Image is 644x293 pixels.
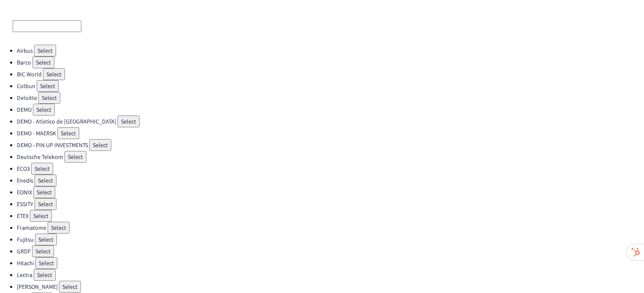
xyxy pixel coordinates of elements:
li: ECO3 [17,163,644,175]
li: EONIX [17,186,644,198]
li: GRDF [17,245,644,257]
button: Select [118,116,140,127]
li: ETEX [17,210,644,222]
button: Select [35,175,56,186]
li: BIC World [17,68,644,80]
button: Select [35,234,57,245]
iframe: Chat Widget [602,253,644,293]
button: Select [59,281,81,293]
button: Select [48,222,70,234]
li: Enedis [17,175,644,186]
li: Lectra [17,269,644,281]
li: DEMO - MAERSK [17,127,644,139]
li: Deutsche Telekom [17,151,644,163]
li: Colbun [17,80,644,92]
li: DEMO - Atletico de [GEOGRAPHIC_DATA] [17,116,644,127]
li: Airbus [17,45,644,56]
button: Select [34,269,56,281]
li: Hitachi [17,257,644,269]
li: Framatome [17,222,644,234]
li: Barco [17,56,644,68]
li: [PERSON_NAME] [17,281,644,293]
li: Fujitsu [17,234,644,245]
button: Select [33,186,55,198]
button: Select [34,45,56,56]
button: Select [64,151,86,163]
button: Select [35,257,57,269]
button: Select [57,127,79,139]
button: Select [33,104,55,116]
button: Select [30,210,52,222]
li: Deloitte [17,92,644,104]
button: Select [43,68,65,80]
li: DEMO - PIN UP INVESTMENTS [17,139,644,151]
li: ESSITY [17,198,644,210]
button: Select [37,80,59,92]
button: Select [32,56,54,68]
button: Select [35,198,56,210]
button: Select [38,92,60,104]
button: Select [31,163,53,175]
li: DEMO [17,104,644,116]
button: Select [89,139,111,151]
button: Select [32,245,54,257]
